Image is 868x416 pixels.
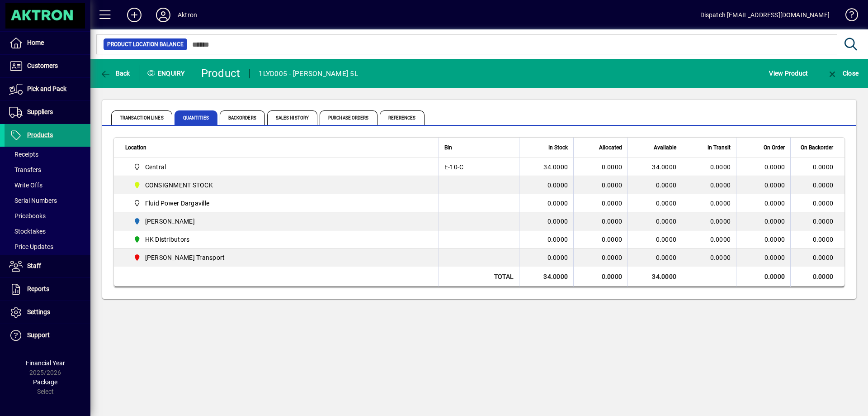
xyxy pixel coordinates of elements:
[125,143,146,153] span: Location
[149,7,178,23] button: Profile
[790,212,844,230] td: 0.0000
[825,65,861,81] button: Close
[444,143,452,153] span: Bin
[627,194,682,212] td: 0.0000
[5,55,90,77] a: Customers
[790,194,844,212] td: 0.0000
[654,143,676,153] span: Available
[5,224,90,239] a: Stocktakes
[27,262,41,269] span: Staff
[602,200,623,207] span: 0.0000
[27,331,50,339] span: Support
[5,32,90,54] a: Home
[27,108,53,115] span: Suppliers
[9,243,53,250] span: Price Updates
[145,217,195,226] span: [PERSON_NAME]
[627,158,682,176] td: 34.0000
[145,163,166,172] span: Central
[548,143,568,153] span: In Stock
[145,235,190,244] span: HK Distributors
[267,110,317,125] span: Sales History
[627,176,682,194] td: 0.0000
[259,67,358,81] div: 1LYD005 - [PERSON_NAME] 5L
[201,66,241,81] div: Product
[764,217,785,226] span: 0.0000
[5,101,90,124] a: Suppliers
[5,278,90,301] a: Reports
[27,85,66,92] span: Pick and Pack
[9,166,41,173] span: Transfers
[27,308,50,316] span: Settings
[790,267,844,287] td: 0.0000
[145,181,213,190] span: CONSIGNMENT STOCK
[130,198,429,209] span: Fluid Power Dargaville
[708,143,731,153] span: In Transit
[27,285,49,292] span: Reports
[9,212,46,220] span: Pricebooks
[790,158,844,176] td: 0.0000
[145,199,210,208] span: Fluid Power Dargaville
[100,70,130,77] span: Back
[790,249,844,267] td: 0.0000
[33,378,57,386] span: Package
[5,239,90,254] a: Price Updates
[801,143,833,153] span: On Backorder
[178,8,197,22] div: Aktron
[710,163,731,171] span: 0.0000
[5,177,90,193] a: Write Offs
[107,40,184,49] span: Product Location Balance
[130,234,429,245] span: HK Distributors
[439,267,519,287] td: Total
[602,254,623,261] span: 0.0000
[9,182,42,189] span: Write Offs
[439,158,519,176] td: E-10-C
[710,236,731,243] span: 0.0000
[764,235,785,244] span: 0.0000
[120,7,149,23] button: Add
[710,254,731,261] span: 0.0000
[5,301,90,324] a: Settings
[9,228,46,235] span: Stocktakes
[627,230,682,249] td: 0.0000
[736,267,790,287] td: 0.0000
[5,193,90,208] a: Serial Numbers
[602,163,623,171] span: 0.0000
[764,143,785,153] span: On Order
[5,162,90,177] a: Transfers
[627,267,682,287] td: 34.0000
[519,230,573,249] td: 0.0000
[9,151,38,158] span: Receipts
[90,65,140,81] app-page-header-button: Back
[700,8,830,22] div: Dispatch [EMAIL_ADDRESS][DOMAIN_NAME]
[519,249,573,267] td: 0.0000
[9,197,57,204] span: Serial Numbers
[827,70,859,77] span: Close
[27,62,58,69] span: Customers
[710,182,731,189] span: 0.0000
[519,176,573,194] td: 0.0000
[130,162,429,172] span: Central
[627,249,682,267] td: 0.0000
[27,131,53,139] span: Products
[817,65,868,81] app-page-header-button: Close enquiry
[111,110,172,125] span: Transaction Lines
[220,110,265,125] span: Backorders
[602,218,623,225] span: 0.0000
[710,200,731,207] span: 0.0000
[764,181,785,190] span: 0.0000
[140,66,194,81] div: Enquiry
[5,78,90,100] a: Pick and Pack
[130,216,429,227] span: HAMILTON
[5,324,90,347] a: Support
[519,212,573,230] td: 0.0000
[519,158,573,176] td: 34.0000
[764,253,785,262] span: 0.0000
[175,110,217,125] span: Quantities
[790,230,844,249] td: 0.0000
[790,176,844,194] td: 0.0000
[26,359,65,367] span: Financial Year
[764,163,785,172] span: 0.0000
[5,147,90,162] a: Receipts
[5,208,90,224] a: Pricebooks
[130,252,429,263] span: T. Croft Transport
